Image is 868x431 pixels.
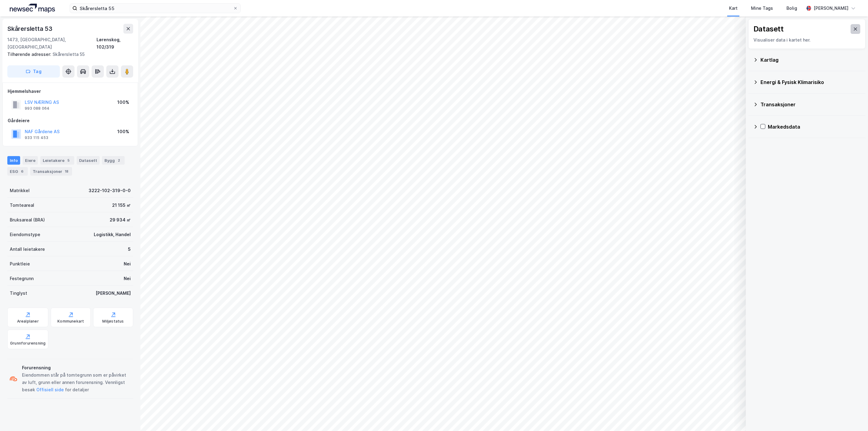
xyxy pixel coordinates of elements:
[10,341,46,346] div: Grunnforurensning
[7,51,128,58] div: Skårersletta 55
[768,123,861,130] div: Markedsdata
[96,290,131,297] div: [PERSON_NAME]
[97,36,133,51] div: Lørenskog, 102/319
[30,167,72,176] div: Transaksjoner
[10,202,34,209] div: Tomteareal
[7,156,20,165] div: Info
[7,52,53,57] span: Tilhørende adresser:
[751,5,773,12] div: Mine Tags
[7,36,97,51] div: 1473, [GEOGRAPHIC_DATA], [GEOGRAPHIC_DATA]
[102,156,125,165] div: Bygg
[117,99,129,106] div: 100%
[786,5,797,12] div: Bolig
[116,157,122,163] div: 2
[64,168,70,174] div: 18
[124,275,131,282] div: Nei
[729,5,738,12] div: Kart
[10,231,40,238] div: Eiendomstype
[837,402,868,431] iframe: Chat Widget
[25,135,48,140] div: 933 115 453
[8,117,133,124] div: Gårdeiere
[8,88,133,95] div: Hjemmelshaver
[10,260,30,268] div: Punktleie
[17,319,39,324] div: Arealplaner
[753,24,784,34] div: Datasett
[103,319,124,324] div: Miljøstatus
[760,79,861,86] div: Energi & Fysisk Klimarisiko
[124,260,131,268] div: Nei
[57,319,84,324] div: Kommunekart
[77,156,100,165] div: Datasett
[753,36,860,44] div: Visualiser data i kartet her.
[7,65,60,78] button: Tag
[94,231,131,238] div: Logistikk, Handel
[7,24,54,34] div: Skårersletta 53
[10,4,55,13] img: logo.a4113a55bc3d86da70a041830d287a7e.svg
[22,364,131,371] div: Forurensning
[22,371,131,393] div: Eiendommen står på tomtegrunn som er påvirket av luft, grunn eller annen forurensning. Vennligst ...
[128,246,131,253] div: 5
[66,157,72,163] div: 5
[40,156,74,165] div: Leietakere
[25,106,49,111] div: 993 088 064
[10,290,27,297] div: Tinglyst
[110,216,131,224] div: 29 934 ㎡
[7,167,28,176] div: ESG
[117,128,129,135] div: 100%
[760,101,861,108] div: Transaksjoner
[77,4,233,13] input: Søk på adresse, matrikkel, gårdeiere, leietakere eller personer
[10,216,45,224] div: Bruksareal (BRA)
[814,5,848,12] div: [PERSON_NAME]
[760,56,861,64] div: Kartlag
[10,275,34,282] div: Festegrunn
[23,156,38,165] div: Eiere
[10,187,30,194] div: Matrikkel
[10,246,45,253] div: Antall leietakere
[19,168,25,174] div: 6
[89,187,131,194] div: 3222-102-319-0-0
[112,202,131,209] div: 21 155 ㎡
